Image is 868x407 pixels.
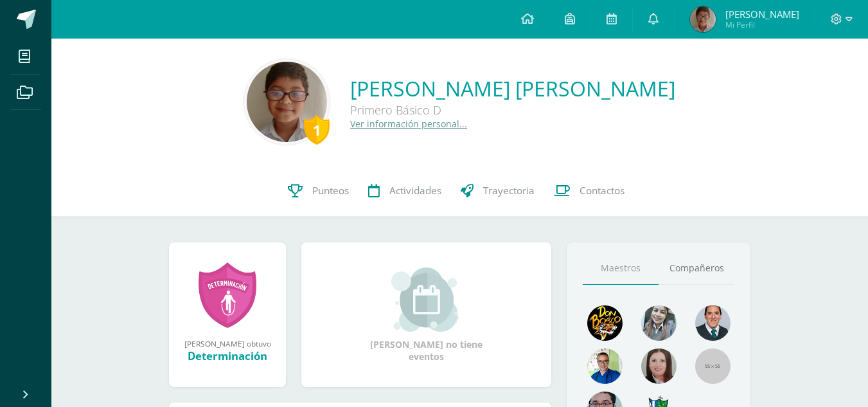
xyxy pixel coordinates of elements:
[278,165,359,217] a: Punteos
[587,305,623,341] img: 29fc2a48271e3f3676cb2cb292ff2552.png
[659,252,734,285] a: Compañeros
[247,62,327,142] img: fffdeaabc7adc14388586895d920e1fb.png
[182,348,273,363] div: Determinación
[182,338,273,348] div: [PERSON_NAME] obtuvo
[389,184,441,197] span: Actividades
[583,252,659,285] a: Maestros
[312,184,349,197] span: Punteos
[451,165,544,217] a: Trayectoria
[359,165,451,217] a: Actividades
[725,8,799,21] span: [PERSON_NAME]
[391,267,461,332] img: event_small.png
[695,305,731,341] img: eec80b72a0218df6e1b0c014193c2b59.png
[350,118,467,130] a: Ver información personal...
[725,19,799,30] span: Mi Perfil
[587,348,623,384] img: 10741f48bcca31577cbcd80b61dad2f3.png
[580,184,624,197] span: Contactos
[544,165,634,217] a: Contactos
[641,348,677,384] img: 67c3d6f6ad1c930a517675cdc903f95f.png
[362,267,491,363] div: [PERSON_NAME] no tiene eventos
[695,348,731,384] img: 55x55
[350,102,675,118] div: Primero Básico D
[483,184,535,197] span: Trayectoria
[690,6,716,32] img: 64dcc7b25693806399db2fba3b98ee94.png
[350,75,675,102] a: [PERSON_NAME] [PERSON_NAME]
[304,115,330,145] div: 1
[641,305,677,341] img: 45bd7986b8947ad7e5894cbc9b781108.png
